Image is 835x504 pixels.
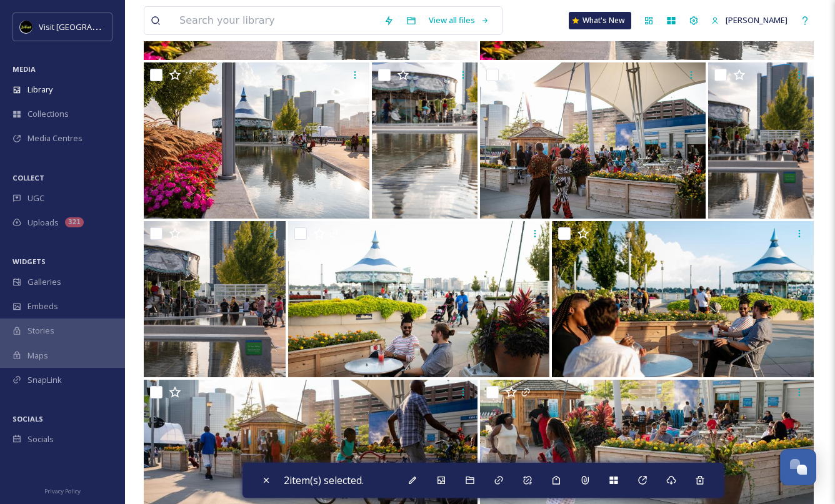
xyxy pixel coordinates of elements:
a: View all files [422,8,496,32]
span: Embeds [27,300,58,312]
span: Library [27,84,52,96]
span: COLLECT [12,173,44,182]
img: Detroit_RiverWalk_photo_by_Gerard-and-Belevender-Duration_Unlimited-DMCVB-1156.jpg [372,62,477,219]
a: [PERSON_NAME] [705,8,794,32]
span: Media Centres [27,132,82,144]
span: WIDGETS [12,257,46,266]
img: Detroit_RiverWalk_photo_by_Gerard-and-Belevender-Duration_Unlimited-DMCVB-1152.jpg [288,221,550,377]
img: Detroit_RiverWalk_photo_by_Gerard-and-Belevender-Duration_Unlimited-DMCVB-1155.jpg [480,62,706,219]
span: Collections [27,108,69,120]
span: Maps [27,350,48,362]
img: Detroit_RiverWalk_photo_by_Gerard-and-Belevender-Duration_Unlimited-DMCVB-1157.jpg [144,62,369,219]
div: 321 [65,217,84,227]
span: Socials [27,433,54,445]
span: Uploads [27,217,59,229]
button: Open Chat [780,449,816,485]
span: [PERSON_NAME] [726,14,787,26]
input: Search your library [173,7,377,34]
img: VISIT%20DETROIT%20LOGO%20-%20BLACK%20BACKGROUND.png [20,21,32,33]
img: Detroit_RiverWalk_photo_by_Gerard-and-Belevender-Duration_Unlimited-DMCVB-1153.jpg [144,221,286,377]
a: What's New [569,12,631,29]
img: Detroit_RiverWalk_photo_by_Gerard-and-Belevender-Duration_Unlimited-DMCVB-1150.jpg [552,221,814,377]
img: Detroit_RiverWalk_photo_by_Gerard-and-Belevender-Duration_Unlimited-DMCVB-1154.jpg [708,62,814,219]
span: MEDIA [12,64,36,74]
span: SnapLink [27,374,62,386]
span: UGC [27,192,44,204]
span: SOCIALS [12,414,43,423]
span: 2 item(s) selected. [284,473,364,487]
span: Privacy Policy [44,487,81,495]
span: Visit [GEOGRAPHIC_DATA] [39,21,136,32]
span: Galleries [27,276,61,288]
span: Stories [27,325,54,337]
a: Privacy Policy [44,483,81,498]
